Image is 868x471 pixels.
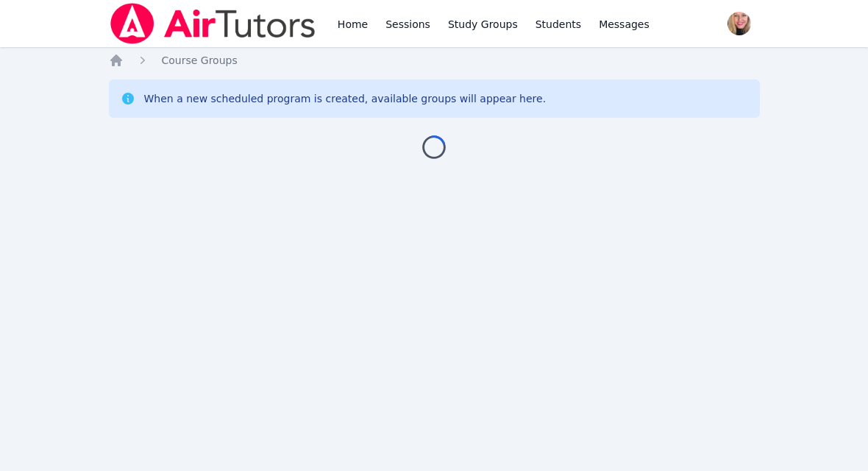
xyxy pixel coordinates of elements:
[162,53,238,68] a: Course Groups
[144,91,547,106] div: When a new scheduled program is created, available groups will appear here.
[599,17,650,32] span: Messages
[162,54,238,66] span: Course Groups
[109,3,317,44] img: Air Tutors
[109,53,760,68] nav: Breadcrumb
